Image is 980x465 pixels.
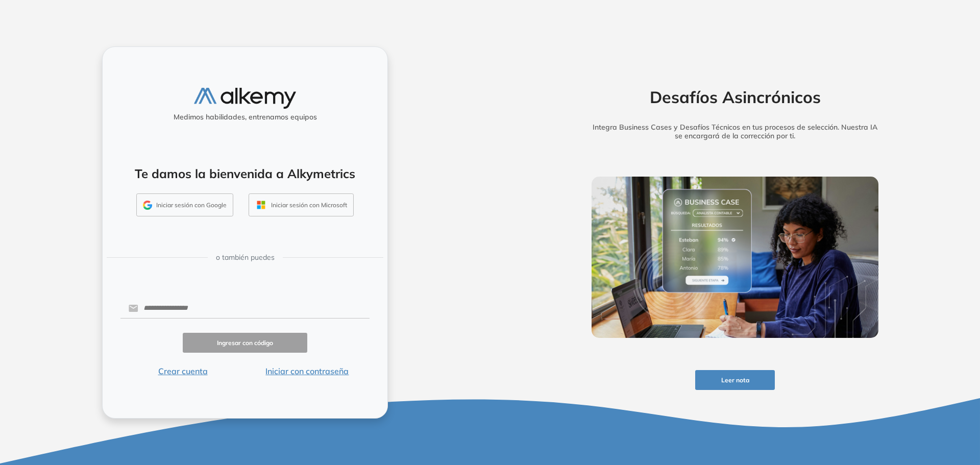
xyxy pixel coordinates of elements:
[576,87,894,107] h2: Desafíos Asincrónicos
[194,88,296,109] img: logo-alkemy
[120,365,245,377] button: Crear cuenta
[929,416,980,465] iframe: Chat Widget
[255,199,267,211] img: OUTLOOK_ICON
[136,193,233,217] button: Iniciar sesión con Google
[695,370,775,390] button: Leer nota
[116,166,374,181] h4: Te damos la bienvenida a Alkymetrics
[107,113,383,121] h5: Medimos habilidades, entrenamos equipos
[183,333,307,353] button: Ingresar con código
[245,365,370,377] button: Iniciar con contraseña
[216,252,275,263] span: o también puedes
[592,177,878,338] img: img-more-info
[929,416,980,465] div: Widget de chat
[576,123,894,140] h5: Integra Business Cases y Desafíos Técnicos en tus procesos de selección. Nuestra IA se encargará ...
[143,201,152,210] img: GMAIL_ICON
[249,193,354,217] button: Iniciar sesión con Microsoft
